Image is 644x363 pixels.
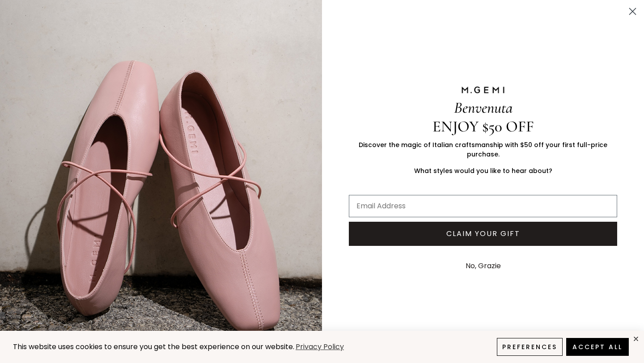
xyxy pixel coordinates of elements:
[349,195,617,217] input: Email Address
[625,4,640,19] button: Close dialog
[349,222,617,246] button: CLAIM YOUR GIFT
[461,86,505,94] img: M.GEMI
[359,140,607,159] span: Discover the magic of Italian craftsmanship with $50 off your first full-price purchase.
[454,98,513,117] span: Benvenuta
[13,342,294,352] span: This website uses cookies to ensure you get the best experience on our website.
[461,255,505,277] button: No, Grazie
[432,117,534,136] span: ENJOY $50 OFF
[566,338,629,356] button: Accept All
[632,335,640,342] div: close
[497,338,563,356] button: Preferences
[294,342,345,353] a: Privacy Policy (opens in a new tab)
[414,166,552,175] span: What styles would you like to hear about?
